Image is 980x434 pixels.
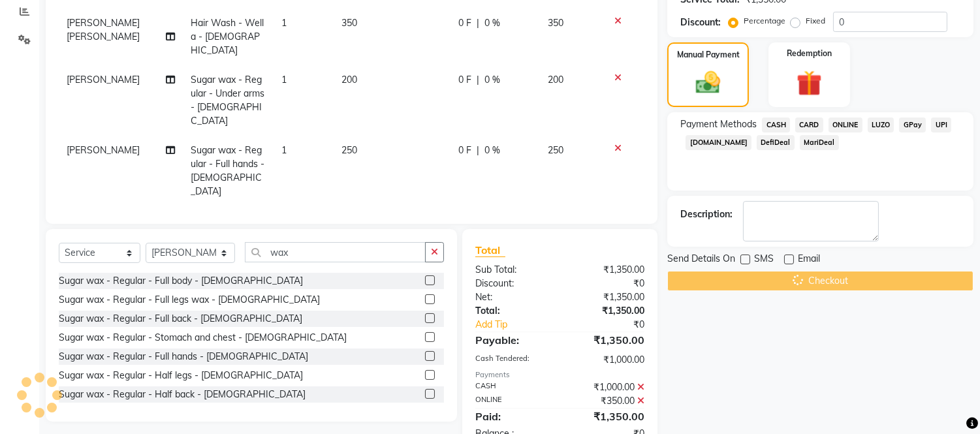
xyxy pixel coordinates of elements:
span: 250 [341,144,357,156]
div: CASH [466,380,560,394]
div: Total: [466,304,560,318]
span: 0 F [458,144,471,157]
span: 0 F [458,73,471,87]
span: 200 [341,74,357,85]
span: Sugar wax - Regular - Full hands - [DEMOGRAPHIC_DATA] [191,144,265,197]
div: Payable: [466,332,560,348]
span: GPay [899,117,926,132]
div: Sugar wax - Regular - Full back - [DEMOGRAPHIC_DATA] [59,312,302,326]
div: Sugar wax - Regular - Half back - [DEMOGRAPHIC_DATA] [59,388,306,401]
div: ₹1,350.00 [560,332,655,348]
span: UPI [931,117,951,132]
label: Fixed [806,15,825,27]
label: Percentage [744,15,785,27]
div: Payments [475,369,644,380]
span: | [477,73,479,87]
div: ₹350.00 [560,394,655,408]
span: 0 F [458,16,471,30]
span: 250 [548,144,564,156]
span: 350 [341,17,357,29]
span: Email [798,252,820,268]
div: Sugar wax - Regular - Full hands - [DEMOGRAPHIC_DATA] [59,350,308,364]
div: Net: [466,290,560,304]
span: Total [475,243,505,257]
div: ONLINE [466,394,560,408]
span: ONLINE [829,117,862,132]
span: 0 % [484,16,500,30]
span: CASH [762,117,790,132]
span: 0 % [484,73,500,87]
div: Cash Tendered: [466,353,560,367]
span: [DOMAIN_NAME] [686,135,751,150]
input: Search or Scan [245,242,426,262]
span: | [477,144,479,157]
span: 200 [548,74,564,85]
div: ₹0 [560,277,655,290]
span: CARD [795,117,823,132]
img: _cash.svg [688,69,727,97]
div: ₹1,350.00 [560,409,655,424]
span: Sugar wax - Regular - Under arms - [DEMOGRAPHIC_DATA] [191,74,265,127]
div: Sugar wax - Regular - Half legs - [DEMOGRAPHIC_DATA] [59,369,303,382]
img: _gift.svg [789,67,830,99]
span: [PERSON_NAME] [67,144,140,156]
div: Sugar wax - Regular - Full legs wax - [DEMOGRAPHIC_DATA] [59,293,320,307]
span: Hair Wash - Wella - [DEMOGRAPHIC_DATA] [191,17,264,56]
div: Discount: [680,16,721,29]
a: Add Tip [466,318,576,332]
span: [PERSON_NAME] [PERSON_NAME] [67,17,140,42]
div: ₹1,350.00 [560,263,655,277]
label: Manual Payment [677,49,740,61]
span: | [477,16,479,30]
label: Redemption [787,48,832,59]
div: ₹1,000.00 [560,380,655,394]
span: LUZO [868,117,894,132]
div: ₹1,350.00 [560,304,655,318]
div: ₹0 [576,318,655,332]
span: 350 [548,17,564,29]
span: DefiDeal [757,135,795,150]
div: Paid: [466,409,560,424]
span: SMS [754,252,774,268]
span: Send Details On [667,252,735,268]
span: Payment Methods [680,117,757,131]
span: MariDeal [800,135,839,150]
span: 0 % [484,144,500,157]
div: Discount: [466,277,560,290]
div: Sugar wax - Regular - Full body - [DEMOGRAPHIC_DATA] [59,274,303,288]
span: [PERSON_NAME] [67,74,140,85]
div: ₹1,000.00 [560,353,655,367]
div: ₹1,350.00 [560,290,655,304]
div: Description: [680,208,733,221]
span: 1 [281,74,287,85]
div: Sugar wax - Regular - Stomach and chest - [DEMOGRAPHIC_DATA] [59,331,347,345]
div: Sub Total: [466,263,560,277]
span: 1 [281,17,287,29]
span: 1 [281,144,287,156]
